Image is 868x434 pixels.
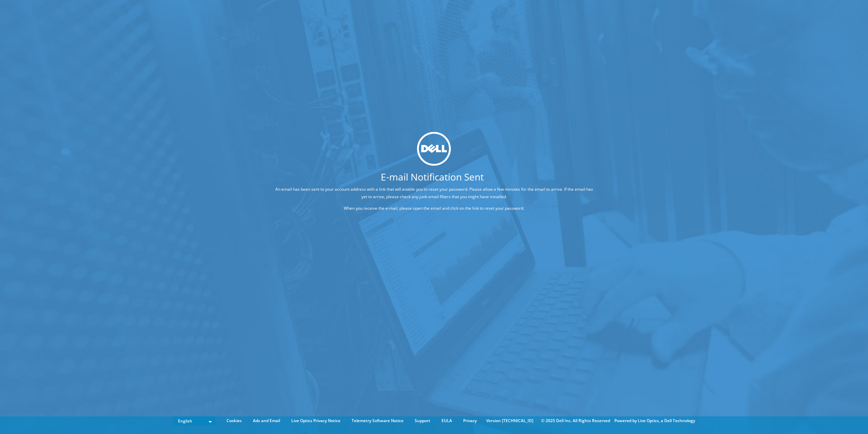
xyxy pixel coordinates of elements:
[538,417,613,424] li: © 2025 Dell Inc. All Rights Reserved
[286,417,346,424] a: Live Optics Privacy Notice
[347,417,409,424] a: Telemetry Software Notice
[410,417,435,424] a: Support
[436,417,457,424] a: EULA
[417,132,451,166] img: dell_svg_logo.svg
[458,417,482,424] a: Privacy
[483,417,537,424] li: Version [TECHNICAL_ID]
[273,205,595,212] p: When you receive the e-mail, please open the email and click on the link to reset your password.
[273,186,595,201] p: An email has been sent to your account address with a link that will enable you to reset your pas...
[614,417,695,424] li: Powered by Live Optics, a Dell Technology
[221,417,247,424] a: Cookies
[248,417,285,424] a: Ads and Email
[248,172,617,182] h1: E-mail Notification Sent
